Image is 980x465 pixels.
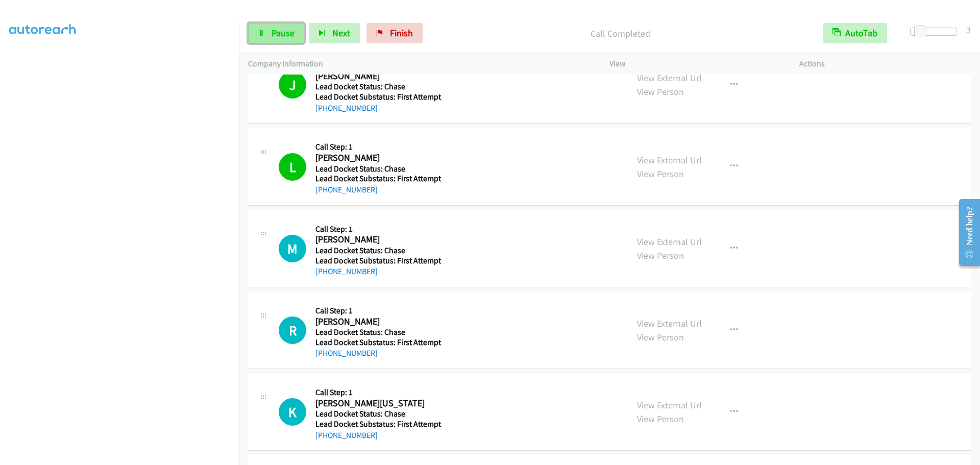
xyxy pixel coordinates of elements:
[315,246,449,256] h5: Lead Docket Status: Chase
[315,185,378,194] a: [PHONE_NUMBER]
[315,409,449,419] h5: Lead Docket Status: Chase
[637,399,702,411] a: View External Url
[966,23,971,37] div: 3
[637,331,684,343] a: View Person
[950,192,980,273] iframe: Resource Center
[315,348,378,358] a: [PHONE_NUMBER]
[279,316,306,344] div: The call is yet to be attempted
[279,153,306,181] h1: L
[315,164,449,174] h5: Lead Docket Status: Chase
[637,413,684,425] a: View Person
[315,337,449,348] h5: Lead Docket Substatus: First Attempt
[315,430,378,440] a: [PHONE_NUMBER]
[315,92,449,102] h5: Lead Docket Substatus: First Attempt
[637,154,702,166] a: View External Url
[279,316,306,344] h1: R
[315,103,378,113] a: [PHONE_NUMBER]
[279,71,306,99] h1: J
[248,23,304,43] a: Pause
[315,256,449,266] h5: Lead Docket Substatus: First Attempt
[637,317,702,329] a: View External Url
[248,58,591,70] p: Company Information
[272,27,295,39] span: Pause
[315,387,449,398] h5: Call Step: 1
[390,27,413,39] span: Finish
[315,142,449,152] h5: Call Step: 1
[315,224,449,234] h5: Call Step: 1
[315,266,378,276] a: [PHONE_NUMBER]
[279,235,306,262] h1: M
[332,27,350,39] span: Next
[637,86,684,97] a: View Person
[315,419,449,429] h5: Lead Docket Substatus: First Attempt
[315,234,449,246] h2: [PERSON_NAME]
[609,58,781,70] p: View
[637,168,684,180] a: View Person
[436,27,804,40] p: Call Completed
[315,152,449,164] h2: [PERSON_NAME]
[315,70,449,82] h2: [PERSON_NAME]
[315,327,449,337] h5: Lead Docket Status: Chase
[637,250,684,261] a: View Person
[315,316,449,328] h2: [PERSON_NAME]
[279,398,306,426] div: The call is yet to be attempted
[315,398,449,409] h2: [PERSON_NAME][US_STATE]
[315,82,449,92] h5: Lead Docket Status: Chase
[309,23,360,43] button: Next
[637,236,702,248] a: View External Url
[366,23,423,43] a: Finish
[315,174,449,184] h5: Lead Docket Substatus: First Attempt
[279,398,306,426] h1: K
[799,58,971,70] p: Actions
[823,23,887,43] button: AutoTab
[637,72,702,84] a: View External Url
[279,235,306,262] div: The call is yet to be attempted
[315,306,449,316] h5: Call Step: 1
